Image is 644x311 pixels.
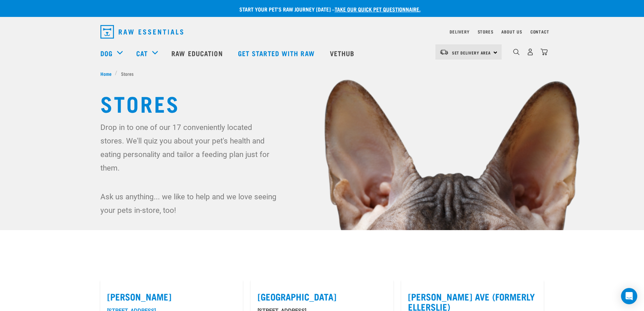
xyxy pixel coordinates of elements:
[100,120,278,175] p: Drop in to one of our 17 conveniently located stores. We'll quiz you about your pet's health and ...
[530,30,549,33] a: Contact
[258,291,386,302] label: [GEOGRAPHIC_DATA]
[452,51,491,54] span: Set Delivery Area
[231,40,323,67] a: Get started with Raw
[100,70,112,77] span: Home
[621,288,637,304] div: Open Intercom Messenger
[513,49,520,55] img: home-icon-1@2x.png
[501,30,522,33] a: About Us
[527,48,534,55] img: user.png
[450,30,469,33] a: Delivery
[439,49,449,55] img: van-moving.png
[100,25,183,39] img: Raw Essentials Logo
[100,70,115,77] a: Home
[107,291,236,302] label: [PERSON_NAME]
[100,190,278,217] p: Ask us anything... we like to help and we love seeing your pets in-store, too!
[541,48,548,55] img: home-icon@2x.png
[478,30,494,33] a: Stores
[136,48,148,58] a: Cat
[323,40,363,67] a: Vethub
[95,22,549,41] nav: dropdown navigation
[100,48,113,58] a: Dog
[100,70,544,77] nav: breadcrumbs
[165,40,231,67] a: Raw Education
[100,91,544,115] h1: Stores
[335,7,421,10] a: take our quick pet questionnaire.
